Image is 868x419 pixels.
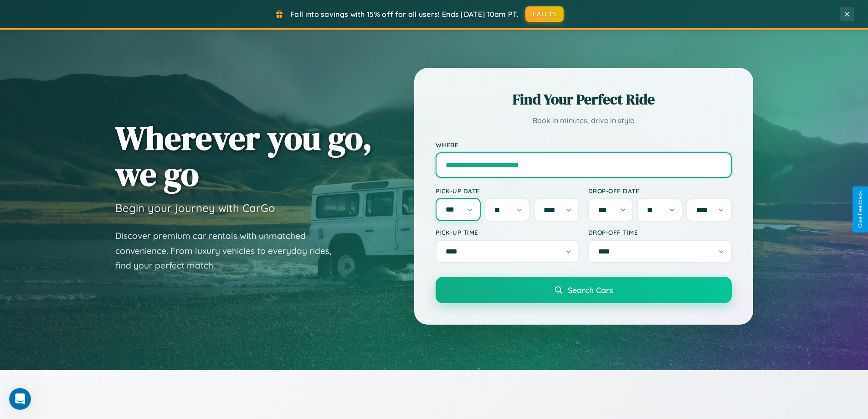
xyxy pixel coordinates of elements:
[436,89,732,109] h2: Find Your Perfect Ride
[436,141,732,149] label: Where
[290,10,519,19] span: Fall into savings with 15% off for all users! Ends [DATE] 10am PT.
[115,228,343,273] p: Discover premium car rentals with unmatched convenience. From luxury vehicles to everyday rides, ...
[436,187,579,195] label: Pick-up Date
[9,388,31,410] iframe: Intercom live chat
[857,191,863,228] div: Give Feedback
[436,277,732,303] button: Search Cars
[525,6,564,22] button: FALL15
[588,187,732,195] label: Drop-off Date
[588,228,732,236] label: Drop-off Time
[115,120,372,192] h1: Wherever you go, we go
[436,114,732,127] p: Book in minutes, drive in style
[568,285,613,295] span: Search Cars
[115,201,275,215] h3: Begin your journey with CarGo
[436,228,579,236] label: Pick-up Time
